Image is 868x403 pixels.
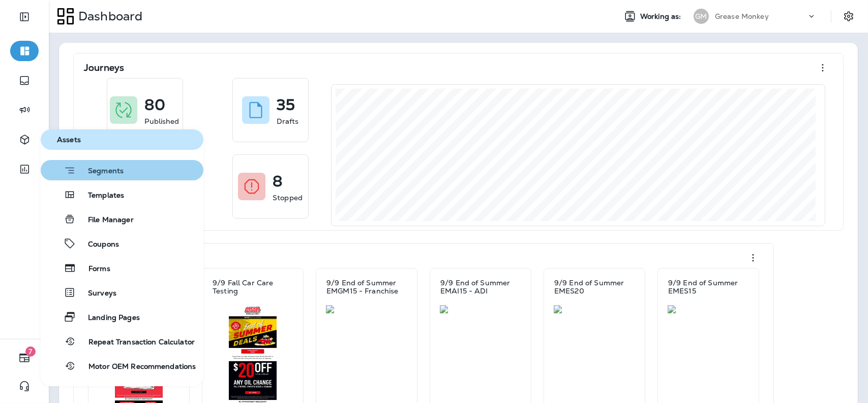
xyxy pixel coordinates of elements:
button: File Manager [41,209,203,229]
span: Coupons [76,240,119,250]
button: Repeat Transaction Calculator [41,331,203,352]
img: 35ac424d-c0dc-47e2-ad30-d3d11b81f4dd.jpg [668,305,749,313]
div: GM [694,9,709,24]
span: Repeat Transaction Calculator [76,338,195,347]
p: 9/9 End of Summer EMGM15 - Franchise [326,279,407,295]
span: Templates [76,191,124,201]
span: Assets [45,136,199,144]
span: 7 [25,346,36,357]
button: Motor OEM Recommendations [41,356,203,376]
span: Working as: [640,12,683,21]
span: File Manager [76,216,134,225]
button: Forms [41,258,203,278]
span: Segments [76,167,124,177]
p: 35 [277,100,295,110]
button: Templates [41,184,203,205]
button: Segments [41,160,203,180]
span: Landing Pages [76,313,140,323]
button: Assets [41,129,203,150]
img: b0225884-5d82-4bb7-807b-8916f93d792f.jpg [440,305,521,313]
p: 9/9 End of Summer EMES15 [668,279,749,295]
p: 80 [144,100,165,110]
p: Journeys [84,63,124,73]
p: 8 [273,176,282,186]
p: Stopped [273,193,303,203]
p: Grease Monkey [715,12,769,20]
p: 9/9 End of Summer EMES20 [554,279,635,295]
p: Dashboard [74,9,142,24]
p: Published [144,116,179,126]
img: 4ebe29d0-fc8a-4d3f-9c57-8d5ddc1d0520.jpg [554,305,635,313]
p: Drafts [277,116,299,126]
p: 9/9 End of Summer EMAI15 - ADI [440,279,521,295]
img: 8b7b649f-b2c4-42f3-958d-517aebaef4e8.jpg [326,305,407,313]
button: Surveys [41,282,203,303]
button: Expand Sidebar [10,7,39,27]
button: Settings [840,7,858,25]
button: Coupons [41,233,203,254]
span: Forms [76,264,110,274]
span: Motor OEM Recommendations [76,362,196,372]
button: Landing Pages [41,307,203,327]
span: Surveys [76,289,116,299]
p: 9/9 Fall Car Care Testing [213,279,293,295]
